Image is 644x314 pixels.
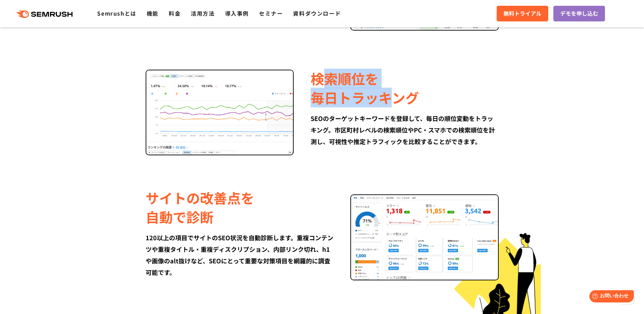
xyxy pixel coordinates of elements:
[311,69,498,107] div: 検索順位を 毎日トラッキング
[497,6,548,21] a: 無料トライアル
[503,9,541,18] span: 無料トライアル
[146,232,333,278] div: 120以上の項目でサイトのSEO状況を自動診断します。重複コンテンツや重複タイトル・重複ディスクリプション、内部リンク切れ、h1や画像のalt抜けなど、SEOにとって重要な対策項目を網羅的に調査...
[259,9,283,17] a: セミナー
[147,9,159,17] a: 機能
[584,287,637,307] iframe: Help widget launcher
[225,9,249,17] a: 導入事例
[146,188,333,226] div: サイトの改善点を 自動で診断
[169,9,181,17] a: 料金
[97,9,136,17] a: Semrushとは
[311,112,498,147] div: SEOのターゲットキーワードを登録して、毎日の順位変動をトラッキング。市区町村レベルの検索順位やPC・スマホでの検索順位を計測し、可視性や推定トラフィックを比較することができます。
[553,6,605,21] a: デモを申し込む
[293,9,341,17] a: 資料ダウンロード
[191,9,215,17] a: 活用方法
[560,9,598,18] span: デモを申し込む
